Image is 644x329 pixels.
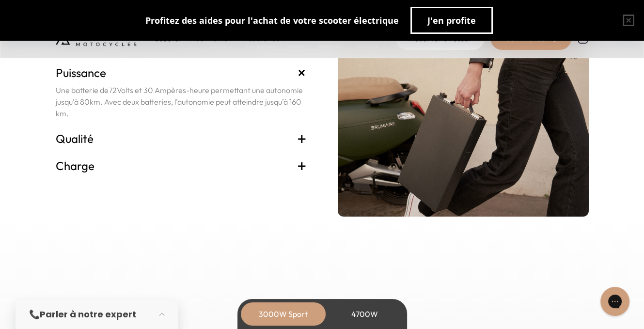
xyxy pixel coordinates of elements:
[109,85,117,95] span: 72
[297,131,307,146] span: +
[297,158,307,173] span: +
[245,302,322,326] div: 3000W Sport
[56,65,307,80] h3: Puissance
[56,84,307,119] p: Une batterie de Volts et 30 Ampères-heure permettant une autonomie jusqu'à 80km. Avec deux batter...
[293,64,311,82] span: +
[596,283,634,319] iframe: Gorgias live chat messenger
[56,158,307,173] h3: Charge
[56,131,307,146] h3: Qualité
[326,302,404,326] div: 4700W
